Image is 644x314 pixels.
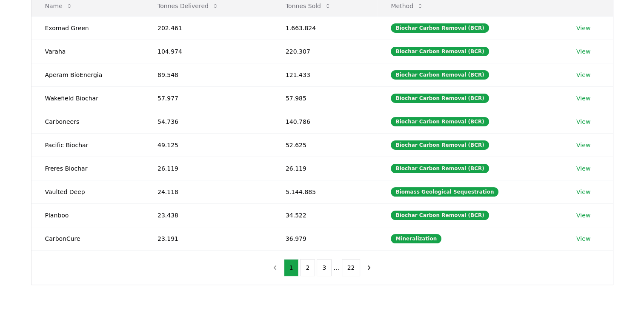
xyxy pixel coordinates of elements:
td: Vaulted Deep [31,180,144,203]
a: View [576,24,590,32]
td: Varaha [31,40,144,63]
td: 57.985 [272,86,378,110]
div: Biochar Carbon Removal (BCR) [391,23,489,33]
a: View [576,71,590,79]
a: View [576,141,590,149]
div: Biochar Carbon Removal (BCR) [391,117,489,126]
a: View [576,117,590,126]
td: 23.438 [144,203,272,227]
td: 104.974 [144,40,272,63]
td: Aperam BioEnergia [31,63,144,86]
td: 26.119 [144,157,272,180]
div: Biomass Geological Sequestration [391,187,498,197]
td: Carboneers [31,110,144,133]
td: 52.625 [272,133,378,157]
td: Pacific Biochar [31,133,144,157]
td: CarbonCure [31,227,144,250]
td: Planboo [31,203,144,227]
td: 49.125 [144,133,272,157]
td: 36.979 [272,227,378,250]
td: 24.118 [144,180,272,203]
a: View [576,211,590,220]
li: ... [333,263,340,273]
td: 121.433 [272,63,378,86]
td: 23.191 [144,227,272,250]
td: Exomad Green [31,16,144,40]
td: 202.461 [144,16,272,40]
button: 2 [300,259,315,276]
td: Freres Biochar [31,157,144,180]
button: 3 [317,259,332,276]
a: View [576,94,590,103]
div: Biochar Carbon Removal (BCR) [391,140,489,150]
a: View [576,188,590,196]
a: View [576,47,590,56]
td: 89.548 [144,63,272,86]
a: View [576,164,590,173]
td: Wakefield Biochar [31,86,144,110]
td: 34.522 [272,203,378,227]
button: 22 [342,259,361,276]
td: 54.736 [144,110,272,133]
div: Biochar Carbon Removal (BCR) [391,211,489,220]
div: Biochar Carbon Removal (BCR) [391,47,489,56]
td: 140.786 [272,110,378,133]
div: Biochar Carbon Removal (BCR) [391,70,489,80]
td: 220.307 [272,40,378,63]
td: 26.119 [272,157,378,180]
td: 5.144.885 [272,180,378,203]
button: next page [362,259,376,276]
div: Mineralization [391,234,441,243]
td: 1.663.824 [272,16,378,40]
div: Biochar Carbon Removal (BCR) [391,164,489,173]
button: 1 [284,259,299,276]
a: View [576,234,590,243]
div: Biochar Carbon Removal (BCR) [391,94,489,103]
td: 57.977 [144,86,272,110]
